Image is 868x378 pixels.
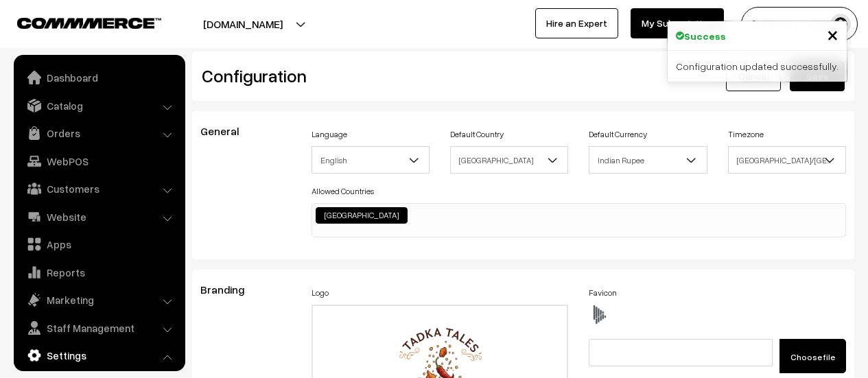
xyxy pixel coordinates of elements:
[741,7,858,41] button: [PERSON_NAME]
[827,21,838,47] span: ×
[17,176,180,201] a: Customers
[451,148,567,172] span: India
[631,8,724,38] a: My Subscription
[450,146,568,174] span: India
[17,121,180,145] a: Orders
[17,149,180,174] a: WebPOS
[200,283,261,296] span: Branding
[790,352,835,362] span: Choose file
[589,128,647,141] label: Default Currency
[17,14,137,30] a: COMMMERCE
[17,93,180,118] a: Catalog
[17,204,180,229] a: Website
[830,14,851,34] img: user
[202,65,513,86] h2: Configuration
[312,146,430,174] span: English
[728,146,846,174] span: Asia/Kolkata
[728,128,764,141] label: Timezone
[316,207,408,224] li: India
[312,148,429,172] span: English
[312,185,374,198] label: Allowed Countries
[729,148,845,172] span: Asia/Kolkata
[312,287,329,299] label: Logo
[17,287,180,312] a: Marketing
[589,146,707,174] span: Indian Rupee
[589,305,609,325] img: favicon.ico
[17,65,180,90] a: Dashboard
[17,316,180,340] a: Staff Management
[827,24,838,45] button: Close
[155,7,331,41] button: [DOMAIN_NAME]
[668,51,847,82] div: Configuration updated successfully.
[17,232,180,257] a: Apps
[17,18,161,28] img: COMMMERCE
[17,260,180,285] a: Reports
[589,287,617,299] label: Favicon
[312,128,347,141] label: Language
[200,124,255,138] span: General
[684,29,726,43] strong: Success
[17,343,180,368] a: Settings
[589,148,706,172] span: Indian Rupee
[450,128,504,141] label: Default Country
[535,8,618,38] a: Hire an Expert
